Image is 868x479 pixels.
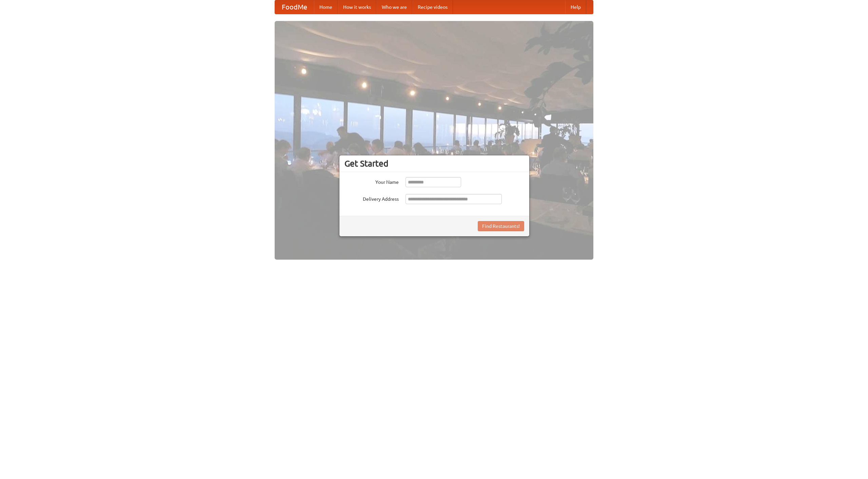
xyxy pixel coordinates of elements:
a: FoodMe [275,0,314,14]
button: Find Restaurants! [478,221,524,231]
a: Help [565,0,586,14]
a: Who we are [376,0,412,14]
a: Recipe videos [412,0,453,14]
label: Delivery Address [344,194,399,202]
a: How it works [338,0,376,14]
a: Home [314,0,338,14]
label: Your Name [344,177,399,186]
h3: Get Started [344,158,524,169]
